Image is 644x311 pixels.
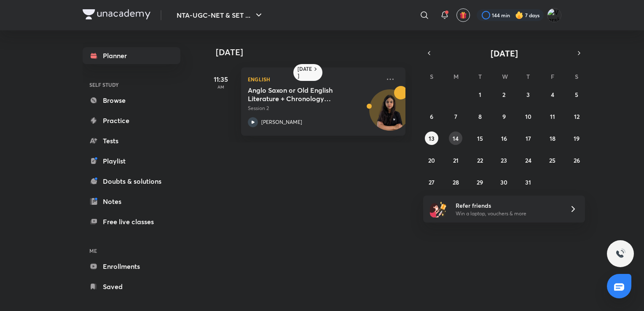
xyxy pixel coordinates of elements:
button: July 10, 2025 [521,110,535,123]
abbr: July 14, 2025 [453,134,459,142]
a: Playlist [83,153,180,169]
abbr: July 19, 2025 [574,134,580,142]
button: July 6, 2025 [425,110,438,123]
a: Free live classes [83,213,180,230]
button: avatar [456,8,470,22]
abbr: July 12, 2025 [574,113,580,121]
button: July 2, 2025 [497,88,511,101]
button: July 18, 2025 [546,131,559,145]
a: Notes [83,193,180,210]
button: July 19, 2025 [570,131,583,145]
abbr: July 18, 2025 [550,134,555,142]
h5: Anglo Saxon or Old English Literature + Chronology Worksheet 1 [248,86,353,103]
button: July 17, 2025 [521,131,535,145]
img: ttu [615,249,625,259]
abbr: July 20, 2025 [428,156,435,164]
h6: [DATE] [298,66,312,79]
abbr: July 9, 2025 [502,113,506,121]
button: July 14, 2025 [449,131,462,145]
abbr: July 27, 2025 [429,178,435,186]
button: July 30, 2025 [497,175,511,189]
button: July 13, 2025 [425,131,438,145]
abbr: July 30, 2025 [500,178,507,186]
abbr: Saturday [575,72,578,80]
p: Win a laptop, vouchers & more [456,210,559,217]
abbr: July 10, 2025 [525,113,531,121]
p: [PERSON_NAME] [261,118,302,126]
abbr: July 22, 2025 [477,156,483,164]
p: Session 2 [248,105,380,112]
h4: [DATE] [216,47,414,57]
abbr: July 13, 2025 [429,134,435,142]
button: July 16, 2025 [497,131,511,145]
button: July 9, 2025 [497,110,511,123]
img: streak [515,11,523,19]
abbr: July 29, 2025 [477,178,483,186]
abbr: July 4, 2025 [551,91,554,99]
button: July 23, 2025 [497,153,511,167]
abbr: Tuesday [478,72,482,80]
abbr: July 5, 2025 [575,91,578,99]
abbr: Sunday [430,72,433,80]
abbr: July 8, 2025 [478,113,482,121]
a: Tests [83,132,180,149]
button: July 31, 2025 [521,175,535,189]
h6: Refer friends [456,201,559,210]
a: Saved [83,278,180,295]
abbr: July 11, 2025 [550,113,555,121]
abbr: July 6, 2025 [430,113,433,121]
abbr: Thursday [526,72,530,80]
button: July 15, 2025 [473,131,487,145]
button: July 25, 2025 [546,153,559,167]
p: English [248,74,380,84]
abbr: July 25, 2025 [549,156,555,164]
img: referral [430,201,447,217]
h5: 11:35 [204,74,238,84]
abbr: July 16, 2025 [501,134,507,142]
a: Practice [83,112,180,129]
abbr: July 23, 2025 [501,156,507,164]
button: July 1, 2025 [473,88,487,101]
abbr: July 2, 2025 [502,91,505,99]
button: July 4, 2025 [546,88,559,101]
button: [DATE] [435,47,573,59]
h6: ME [83,244,180,258]
abbr: July 3, 2025 [526,91,530,99]
abbr: July 1, 2025 [479,91,481,99]
button: July 27, 2025 [425,175,438,189]
button: July 11, 2025 [546,110,559,123]
button: July 28, 2025 [449,175,462,189]
button: NTA-UGC-NET & SET ... [172,7,269,24]
abbr: July 17, 2025 [526,134,531,142]
abbr: July 21, 2025 [453,156,459,164]
abbr: July 31, 2025 [525,178,531,186]
button: July 20, 2025 [425,153,438,167]
button: July 7, 2025 [449,110,462,123]
button: July 12, 2025 [570,110,583,123]
abbr: July 24, 2025 [525,156,531,164]
abbr: July 7, 2025 [454,113,457,121]
button: July 21, 2025 [449,153,462,167]
span: [DATE] [491,48,518,59]
button: July 5, 2025 [570,88,583,101]
button: July 29, 2025 [473,175,487,189]
h6: SELF STUDY [83,78,180,92]
img: avatar [459,11,467,19]
a: Enrollments [83,258,180,275]
a: Company Logo [83,9,150,21]
button: July 3, 2025 [521,88,535,101]
img: Varsha V [547,8,561,22]
a: Doubts & solutions [83,173,180,190]
abbr: July 28, 2025 [453,178,459,186]
abbr: July 26, 2025 [574,156,580,164]
abbr: Wednesday [502,72,508,80]
p: AM [204,84,238,89]
button: July 24, 2025 [521,153,535,167]
abbr: July 15, 2025 [477,134,483,142]
img: Avatar [370,94,410,134]
button: July 22, 2025 [473,153,487,167]
a: Planner [83,47,180,64]
img: Company Logo [83,9,150,19]
abbr: Monday [453,72,459,80]
button: July 26, 2025 [570,153,583,167]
